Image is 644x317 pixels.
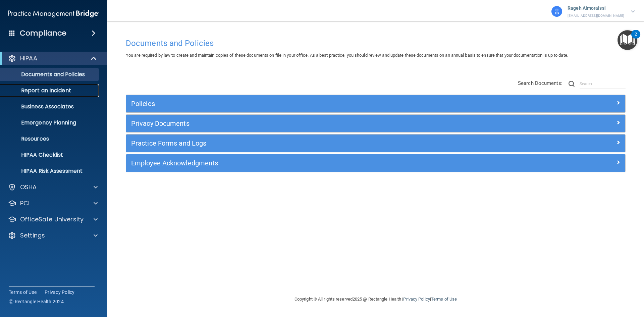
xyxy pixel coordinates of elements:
[20,29,66,38] h4: Compliance
[618,30,637,50] button: Open Resource Center, 2 new notifications
[569,81,575,87] img: ic-search.3b580494.png
[4,136,96,142] p: Resources
[8,54,97,62] a: HIPAA
[253,288,498,310] div: Copyright © All rights reserved 2025 @ Rectangle Health | |
[131,98,620,109] a: Policies
[20,215,84,223] p: OfficeSafe University
[131,138,620,149] a: Practice Forms and Logs
[568,4,624,13] p: Rageh Almoraissi
[131,158,620,168] a: Employee Acknowledgments
[4,71,96,78] p: Documents and Policies
[9,289,37,296] a: Terms of Use
[131,140,495,147] h5: Practice Forms and Logs
[568,13,624,19] p: [EMAIL_ADDRESS][DOMAIN_NAME]
[20,183,37,191] p: OSHA
[403,297,430,302] a: Privacy Policy
[4,168,96,174] p: HIPAA Risk Assessment
[8,231,98,240] a: Settings
[551,6,562,17] img: avatar.17b06cb7.svg
[8,215,98,223] a: OfficeSafe University
[8,183,98,191] a: OSHA
[4,119,96,126] p: Emergency Planning
[131,120,495,127] h5: Privacy Documents
[126,53,568,58] span: You are required by law to create and maintain copies of these documents on file in your office. ...
[20,54,37,62] p: HIPAA
[126,39,626,48] h4: Documents and Policies
[4,87,96,94] p: Report an Incident
[431,297,457,302] a: Terms of Use
[631,10,635,13] img: arrow-down.227dba2b.svg
[8,199,98,207] a: PCI
[4,152,96,158] p: HIPAA Checklist
[20,231,45,240] p: Settings
[635,34,637,43] div: 2
[580,79,626,89] input: Search
[4,103,96,110] p: Business Associates
[131,100,495,107] h5: Policies
[9,298,64,305] span: Ⓒ Rectangle Health 2024
[518,80,562,86] span: Search Documents:
[131,118,620,129] a: Privacy Documents
[8,7,99,20] img: PMB logo
[131,159,495,167] h5: Employee Acknowledgments
[45,289,75,296] a: Privacy Policy
[20,199,30,207] p: PCI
